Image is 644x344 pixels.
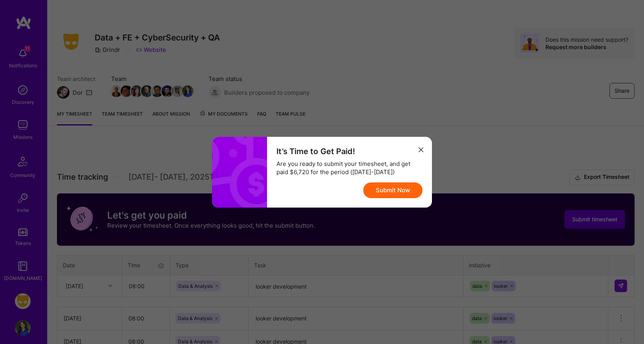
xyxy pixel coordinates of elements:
[419,147,423,152] i: icon Close
[212,137,432,208] div: modal
[363,182,423,198] button: Submit Now
[276,160,423,176] div: Are you ready to submit your timesheet, and get paid $6,720 for the period ([DATE]-[DATE])
[208,131,285,208] i: icon Money
[276,146,423,156] div: It’s Time to Get Paid!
